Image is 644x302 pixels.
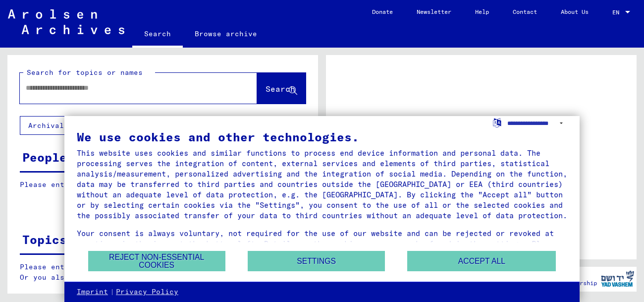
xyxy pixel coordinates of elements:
[77,228,567,259] div: Your consent is always voluntary, not required for the use of our website and can be rejected or ...
[599,266,636,291] img: yv_logo.png
[248,251,385,271] button: Settings
[27,68,143,77] mat-label: Search for topics or names
[20,262,306,283] p: Please enter a search term or set filters to get results. Or you also can browse the manually.
[266,84,295,94] span: Search
[77,148,567,221] div: This website uses cookies and similar functions to process end device information and personal da...
[257,73,306,104] button: Search
[8,9,124,34] img: Arolsen_neg.svg
[612,9,623,16] span: EN
[20,180,305,190] p: Please enter a search term or set filters to get results.
[116,287,178,297] a: Privacy Policy
[20,116,125,135] button: Archival tree units
[407,251,556,271] button: Accept all
[77,287,108,297] a: Imprint
[88,251,225,271] button: Reject non-essential cookies
[183,22,269,46] a: Browse archive
[77,131,567,143] div: We use cookies and other technologies.
[132,22,183,48] a: Search
[22,231,67,248] div: Topics
[22,148,67,166] div: People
